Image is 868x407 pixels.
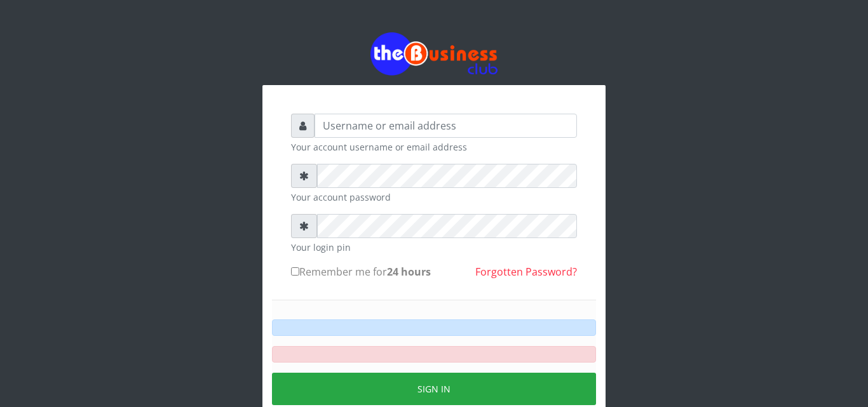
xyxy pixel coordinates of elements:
[387,265,431,279] b: 24 hours
[475,265,577,279] a: Forgotten Password?
[291,140,577,154] small: Your account username or email address
[315,114,577,138] input: Username or email address
[291,241,577,254] small: Your login pin
[291,190,577,204] small: Your account password
[291,267,299,276] input: Remember me for24 hours
[291,264,431,279] label: Remember me for
[272,373,596,405] button: Sign in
